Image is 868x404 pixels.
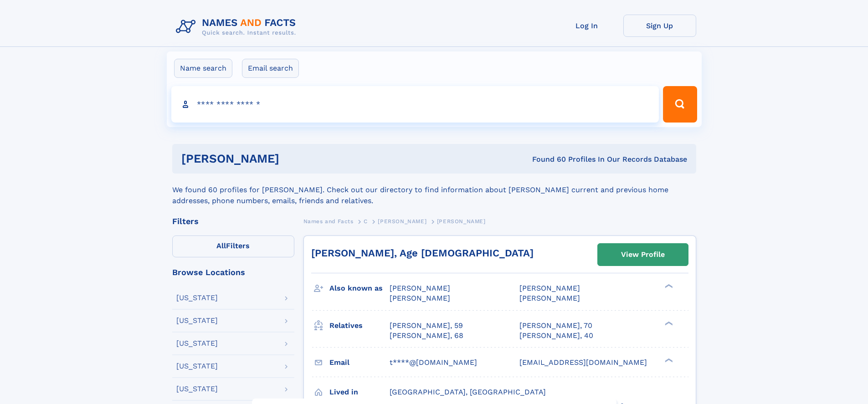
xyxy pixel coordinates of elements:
span: [PERSON_NAME] [378,218,426,225]
div: Filters [172,217,294,225]
div: [US_STATE] [176,294,218,302]
h3: Relatives [329,318,390,333]
div: View Profile [621,244,665,265]
div: [US_STATE] [176,385,218,393]
a: [PERSON_NAME], 59 [390,321,463,331]
label: Filters [172,235,294,257]
input: search input [171,86,659,123]
a: [PERSON_NAME], Age [DEMOGRAPHIC_DATA] [311,247,534,259]
span: [PERSON_NAME] [519,284,580,292]
div: ❯ [663,283,673,289]
div: ❯ [663,357,673,363]
h3: Email [329,355,390,370]
a: [PERSON_NAME], 68 [390,331,463,341]
a: Names and Facts [303,215,354,227]
label: Email search [242,59,299,78]
button: Search Button [663,86,697,123]
div: [US_STATE] [176,340,218,347]
div: [US_STATE] [176,317,218,324]
a: [PERSON_NAME], 40 [519,331,593,341]
a: View Profile [598,244,688,266]
div: ❯ [663,320,673,326]
a: [PERSON_NAME] [378,215,426,227]
span: C [364,218,368,225]
div: We found 60 profiles for [PERSON_NAME]. Check out our directory to find information about [PERSON... [172,174,696,206]
div: [US_STATE] [176,363,218,370]
span: [PERSON_NAME] [390,284,450,292]
label: Name search [174,59,232,78]
a: Sign Up [623,15,696,37]
div: Browse Locations [172,268,294,276]
span: [GEOGRAPHIC_DATA], [GEOGRAPHIC_DATA] [390,388,546,396]
a: Log In [550,15,623,37]
a: [PERSON_NAME], 70 [519,321,592,331]
h3: Lived in [329,384,390,400]
a: C [364,215,368,227]
span: [PERSON_NAME] [519,294,580,302]
span: [PERSON_NAME] [390,294,450,302]
span: [EMAIL_ADDRESS][DOMAIN_NAME] [519,358,647,367]
div: Found 60 Profiles In Our Records Database [406,154,687,164]
img: Logo Names and Facts [172,15,303,39]
h1: [PERSON_NAME] [181,153,406,164]
span: [PERSON_NAME] [437,218,486,225]
span: All [216,241,226,250]
h3: Also known as [329,281,390,296]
